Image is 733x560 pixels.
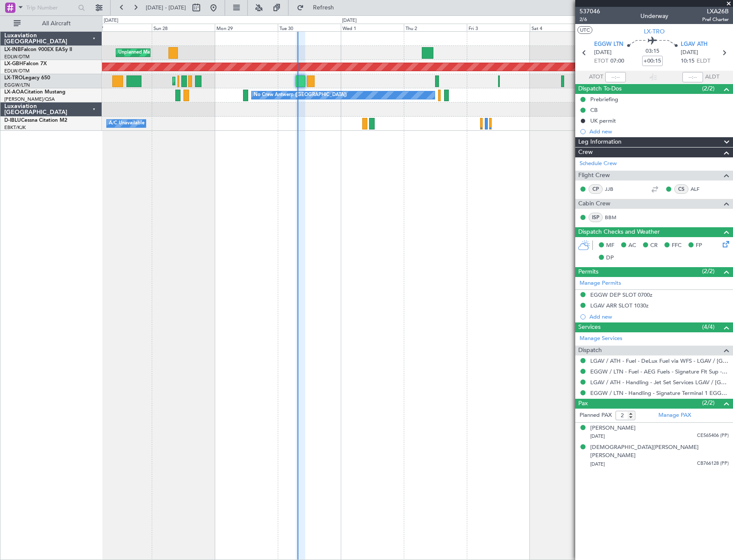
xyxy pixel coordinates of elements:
a: LGAV / ATH - Handling - Jet Set Services LGAV / [GEOGRAPHIC_DATA] [590,379,729,386]
div: UK permit [590,117,616,124]
span: 537046 [580,7,600,16]
div: A/C Unavailable [GEOGRAPHIC_DATA]-[GEOGRAPHIC_DATA] [109,117,246,130]
span: EGGW LTN [594,40,623,49]
span: (4/4) [702,322,715,331]
a: Schedule Crew [580,160,617,168]
input: Trip Number [26,1,75,14]
a: EGGW / LTN - Fuel - AEG Fuels - Signature Flt Sup - EGGW / LTN [590,368,729,375]
span: LX-TRO [4,75,23,81]
div: Unplanned Maint Roma (Ciampino) [118,46,195,59]
span: FP [696,241,702,250]
span: LX-INB [4,47,21,52]
div: [PERSON_NAME] [590,424,636,433]
a: LX-GBHFalcon 7X [4,61,47,66]
span: 03:15 [646,47,659,56]
div: Sat 27 [88,24,151,31]
a: D-IBLUCessna Citation M2 [4,118,67,123]
div: Underway [640,12,668,21]
span: 10:15 [681,57,694,66]
div: CP [589,184,603,194]
a: LX-INBFalcon 900EX EASy II [4,47,72,52]
div: Sat 4 [530,24,593,31]
input: --:-- [605,72,626,82]
span: 07:00 [610,57,624,66]
a: LGAV / ATH - Fuel - DeLux Fuel via WFS - LGAV / [GEOGRAPHIC_DATA] [590,357,729,364]
span: MF [606,241,614,250]
span: Flight Crew [578,171,610,181]
span: ETOT [594,57,608,66]
span: [DATE] [594,48,612,57]
div: [DEMOGRAPHIC_DATA][PERSON_NAME] [PERSON_NAME] [590,443,729,460]
div: LGAV ARR SLOT 1030z [590,302,649,309]
div: Prebriefing [590,96,618,103]
div: No Crew Antwerp ([GEOGRAPHIC_DATA]) [254,89,347,102]
a: EGGW / LTN - Handling - Signature Terminal 1 EGGW / LTN [590,389,729,397]
span: [DATE] [681,48,698,57]
div: CS [674,184,688,194]
span: (2/2) [702,398,715,407]
span: 2/6 [580,16,600,23]
span: AC [628,241,636,250]
span: [DATE] [590,433,605,440]
div: ISP [589,213,603,222]
a: LX-AOACitation Mustang [4,90,66,95]
span: Pax [578,399,588,409]
button: Refresh [293,1,344,15]
span: CB766128 (PP) [697,460,729,467]
span: D-IBLU [4,118,21,123]
span: Leg Information [578,137,622,147]
span: Pref Charter [702,16,729,23]
a: Manage PAX [658,411,691,420]
span: Services [578,322,601,332]
div: Thu 2 [404,24,467,31]
a: BBM [605,214,624,221]
a: EDLW/DTM [4,68,30,74]
span: Refresh [306,5,342,11]
span: (2/2) [702,84,715,93]
div: Mon 29 [215,24,278,31]
span: Dispatch [578,346,602,355]
span: Permits [578,267,598,277]
span: [DATE] - [DATE] [146,4,186,12]
a: JJB [605,185,624,193]
span: Crew [578,148,593,157]
span: All Aircraft [22,21,90,27]
span: ELDT [697,57,710,66]
span: LGAV ATH [681,40,708,49]
button: All Aircraft [9,17,93,30]
a: LX-TROLegacy 650 [4,75,50,81]
span: CR [650,241,658,250]
div: CB [590,106,598,114]
span: LX-AOA [4,90,24,95]
a: EGGW/LTN [4,82,30,88]
a: Manage Services [580,334,622,343]
span: ALDT [705,73,719,81]
span: Dispatch Checks and Weather [578,227,660,237]
span: CE565406 (PP) [697,432,729,440]
span: LX-TRO [644,27,665,36]
div: Sun 28 [152,24,215,31]
span: DP [606,254,614,262]
label: Planned PAX [580,411,612,420]
a: EBKT/KJK [4,124,26,131]
div: Tue 30 [278,24,341,31]
span: LXA26B [702,7,729,16]
div: [DATE] [342,17,357,24]
div: EGGW DEP SLOT 0700z [590,291,652,298]
span: (2/2) [702,267,715,276]
span: LX-GBH [4,61,23,66]
span: [DATE] [590,461,605,467]
span: Cabin Crew [578,199,610,209]
a: ALF [691,185,710,193]
span: FFC [672,241,682,250]
a: [PERSON_NAME]/QSA [4,96,55,102]
div: Add new [589,128,729,135]
span: Dispatch To-Dos [578,84,622,94]
div: Wed 1 [341,24,404,31]
div: Add new [589,313,729,320]
a: EDLW/DTM [4,54,30,60]
button: UTC [577,26,592,34]
span: ATOT [589,73,603,81]
a: Manage Permits [580,279,621,288]
div: Fri 3 [467,24,530,31]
